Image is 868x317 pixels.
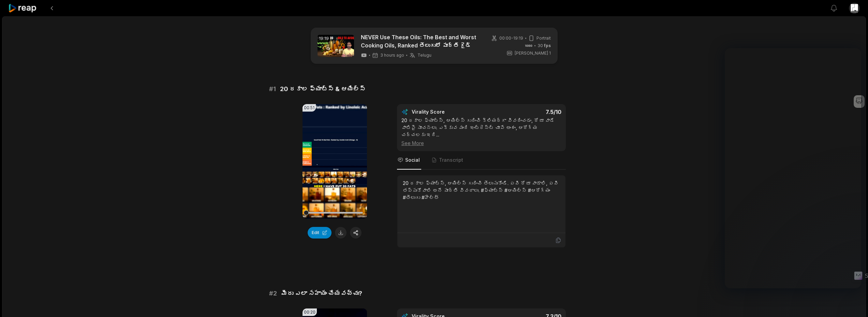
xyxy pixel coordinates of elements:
[401,117,561,147] div: 20 రకాల ఫ్యాట్స్, ఆయిల్స్ గురించి క్లియర్‌గా వివరించడం, రోజూ వాడే వాటిపై సూచనలు. ఎక్కువ మంది ఇంట్...
[269,84,276,94] span: # 1
[303,104,367,219] video: Your browser does not support mp4 format.
[725,48,861,288] iframe: To enrich screen reader interactions, please activate Accessibility in Grammarly extension settings
[515,50,551,56] span: [PERSON_NAME] 1
[439,157,463,163] span: Transcript
[488,109,561,115] div: 7.5 /10
[544,43,551,48] span: fps
[536,35,551,41] span: Portrait
[412,109,485,115] div: Virality Score
[397,151,566,170] nav: Tabs
[403,179,560,201] div: 20 రకాల ఫ్యాట్స్, ఆయిల్స్ గురించి తెలుసుకోండి. ఏవి రోజూ వాడాలి, ఏవి తప్పుకోవాలి అనే పూర్తి వివరాల...
[401,140,561,147] div: See More
[280,84,366,94] span: 20 రకాల ఫ్యాట్స్ & ఆయిల్స్
[380,53,404,58] span: 3 hours ago
[269,289,277,298] span: # 2
[308,227,332,239] button: Edit
[417,53,431,58] span: Telugu
[361,33,479,49] a: NEVER Use These Oils: The Best and Worst Cooking Oils, Ranked తెలుగులో పూర్తి గైడ్
[845,294,861,310] iframe: To enrich screen reader interactions, please activate Accessibility in Grammarly extension settings
[281,289,362,298] span: మీరు ఎలా సహాయం చేయవచ్చు?
[405,157,420,163] span: Social
[538,43,551,49] span: 30
[499,35,523,41] span: 00:00 - 19:19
